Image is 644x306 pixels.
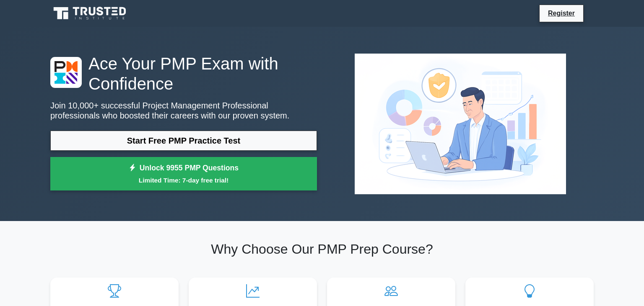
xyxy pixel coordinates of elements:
[50,54,317,94] h1: Ace Your PMP Exam with Confidence
[61,175,306,185] small: Limited Time: 7-day free trial!
[50,241,594,257] h2: Why Choose Our PMP Prep Course?
[50,131,317,151] a: Start Free PMP Practice Test
[348,47,573,201] img: Project Management Professional Preview
[50,100,317,121] p: Join 10,000+ successful Project Management Professional professionals who boosted their careers w...
[543,8,580,18] a: Register
[50,157,317,190] a: Unlock 9955 PMP QuestionsLimited Time: 7-day free trial!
